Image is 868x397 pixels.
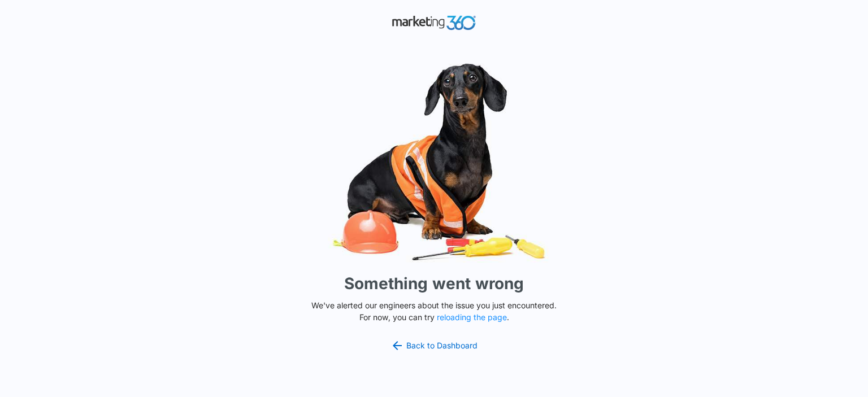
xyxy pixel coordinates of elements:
p: We've alerted our engineers about the issue you just encountered. For now, you can try . [307,299,561,323]
img: Sad Dog [264,56,604,267]
a: Back to Dashboard [390,339,478,352]
button: reloading the page [437,313,507,322]
img: Marketing 360 Logo [392,13,476,33]
h1: Something went wrong [344,272,524,295]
